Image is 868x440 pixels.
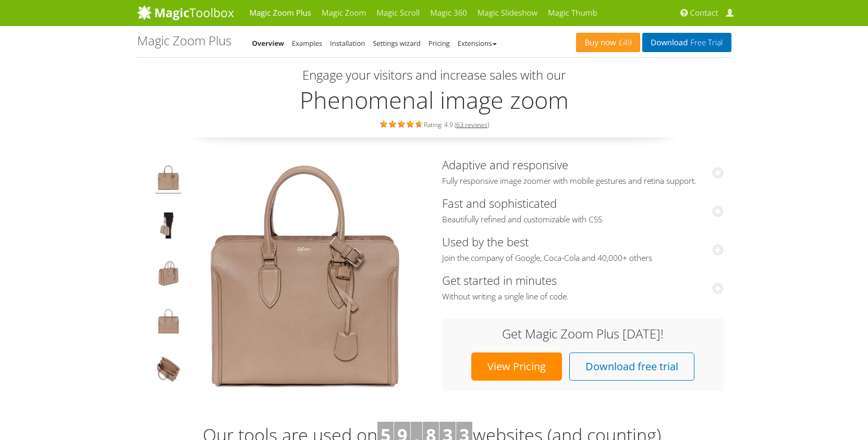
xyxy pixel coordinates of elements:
[137,5,234,20] img: MagicToolbox.com - Image tools for your website
[442,272,724,302] a: Get started in minutesWithout writing a single line of code.
[442,234,724,263] a: Used by the bestJoin the company of Google, Coca-Cola and 40,000+ others
[373,39,421,48] a: Settings wizard
[442,253,724,263] span: Join the company of Google, Coca-Cola and 40,000+ others
[155,308,181,337] img: Hover image zoom example
[155,260,181,290] img: jQuery image zoom example
[442,195,724,225] a: Fast and sophisticatedBeautifully refined and customizable with CSS
[690,8,718,18] span: Contact
[569,353,694,381] a: Download free trial
[140,68,729,82] h3: Engage your visitors and increase sales with our
[642,33,731,52] a: DownloadFree Trial
[442,176,724,186] span: Fully responsive image zoomer with mobile gestures and retina support.
[616,39,632,47] span: £49
[188,158,422,393] img: Magic Zoom Plus Demo
[471,353,562,381] a: View Pricing
[442,215,724,225] span: Beautifully refined and customizable with CSS
[442,157,724,186] a: Adaptive and responsiveFully responsive image zoomer with mobile gestures and retina support.
[137,87,731,113] h2: Phenomenal image zoom
[688,39,723,47] span: Free Trial
[458,39,497,48] a: Extensions
[137,34,231,47] h1: Magic Zoom Plus
[576,33,640,52] a: Buy now£49
[330,39,365,48] a: Installation
[155,165,181,194] img: Product image zoom example
[252,39,285,48] a: Overview
[453,327,713,341] h3: Get Magic Zoom Plus [DATE]!
[429,39,450,48] a: Pricing
[155,356,181,385] img: JavaScript zoom tool example
[292,39,322,48] a: Examples
[442,292,724,302] span: Without writing a single line of code.
[456,120,487,129] a: 63 reviews
[137,118,731,130] div: Rating: 4.9 ( )
[155,212,181,242] img: JavaScript image zoom example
